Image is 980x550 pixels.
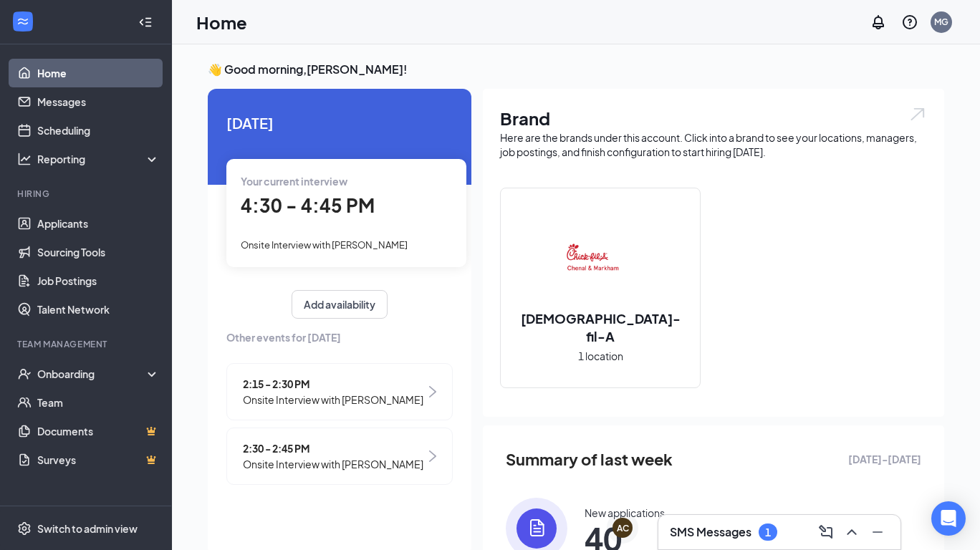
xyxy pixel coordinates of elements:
svg: Notifications [870,14,887,31]
a: Talent Network [37,295,160,324]
h2: [DEMOGRAPHIC_DATA]-fil-A [501,309,700,345]
svg: ComposeMessage [817,524,835,541]
a: SurveysCrown [37,445,160,474]
svg: Collapse [138,15,153,29]
button: ComposeMessage [815,521,837,544]
span: Onsite Interview with [PERSON_NAME] [243,456,423,472]
span: Other events for [DATE] [226,329,453,345]
a: Job Postings [37,266,160,295]
svg: Minimize [869,524,886,541]
div: MG [934,16,948,28]
button: ChevronUp [840,521,863,544]
img: Chick-fil-A [554,212,646,304]
span: 2:15 - 2:30 PM [243,376,423,392]
a: Sourcing Tools [37,238,160,266]
h3: 👋 Good morning, [PERSON_NAME] ! [208,62,944,77]
div: Switch to admin view [37,521,138,536]
a: Home [37,59,160,87]
span: [DATE] - [DATE] [848,451,921,467]
span: [DATE] [226,112,453,134]
svg: Settings [17,521,32,536]
div: Reporting [37,152,160,166]
div: New applications [585,506,665,520]
a: Scheduling [37,116,160,145]
a: DocumentsCrown [37,417,160,445]
svg: ChevronUp [843,524,860,541]
button: Minimize [866,521,889,544]
span: 2:30 - 2:45 PM [243,440,423,456]
span: 1 location [578,348,623,364]
span: Your current interview [241,175,347,188]
h1: Home [196,10,247,34]
a: Applicants [37,209,160,238]
a: Team [37,388,160,417]
div: Hiring [17,188,157,200]
h1: Brand [500,106,927,130]
div: AC [617,522,629,534]
a: Messages [37,87,160,116]
div: Team Management [17,338,157,350]
div: Here are the brands under this account. Click into a brand to see your locations, managers, job p... [500,130,927,159]
span: Onsite Interview with [PERSON_NAME] [241,239,408,251]
svg: Analysis [17,152,32,166]
span: 4:30 - 4:45 PM [241,193,375,217]
div: Onboarding [37,367,148,381]
svg: UserCheck [17,367,32,381]
svg: QuestionInfo [901,14,918,31]
img: open.6027fd2a22e1237b5b06.svg [908,106,927,122]
svg: WorkstreamLogo [16,14,30,29]
div: Open Intercom Messenger [931,501,966,536]
div: 1 [765,526,771,539]
h3: SMS Messages [670,524,751,540]
span: Onsite Interview with [PERSON_NAME] [243,392,423,407]
span: Summary of last week [506,447,673,472]
button: Add availability [292,290,388,319]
